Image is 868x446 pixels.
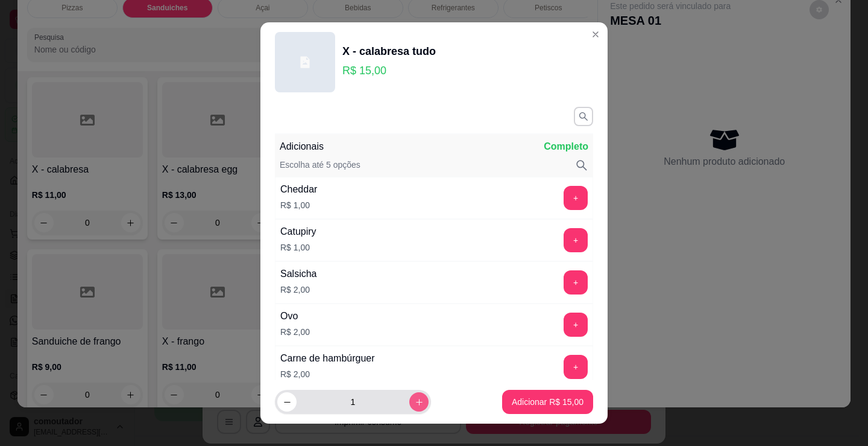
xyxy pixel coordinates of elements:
button: decrease-product-quantity [277,392,297,412]
p: Adicionar R$ 15,00 [512,396,583,408]
button: add [564,313,588,337]
div: Salsicha [280,267,316,281]
button: increase-product-quantity [409,392,429,412]
p: R$ 1,00 [280,241,316,253]
button: add [564,228,588,252]
p: Completo [544,139,588,154]
div: X - calabresa tudo [342,43,436,60]
button: add [564,355,588,379]
div: Ovo [280,309,310,323]
p: R$ 2,00 [280,326,310,338]
p: Escolha até 5 opções [280,159,360,172]
p: R$ 2,00 [280,368,375,380]
div: Cheddar [280,182,317,197]
div: Carne de hambúrguer [280,351,375,366]
button: add [564,186,588,210]
button: Close [586,25,605,44]
p: R$ 1,00 [280,199,317,211]
button: Adicionar R$ 15,00 [502,390,593,414]
p: R$ 15,00 [342,62,436,79]
p: Adicionais [280,139,324,154]
button: add [564,270,588,295]
div: Catupiry [280,225,316,239]
p: R$ 2,00 [280,284,316,296]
